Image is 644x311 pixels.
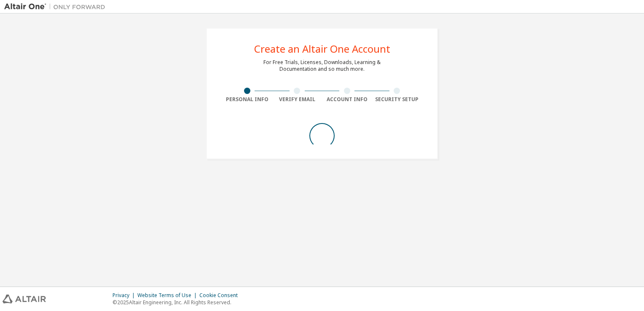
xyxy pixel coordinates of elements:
[4,3,110,11] img: Altair One
[137,292,199,299] div: Website Terms of Use
[3,295,46,303] img: altair_logo.svg
[263,59,381,72] div: For Free Trials, Licenses, Downloads, Learning & Documentation and so much more.
[322,96,372,103] div: Account Info
[199,292,243,299] div: Cookie Consent
[372,96,422,103] div: Security Setup
[113,292,137,299] div: Privacy
[272,96,322,103] div: Verify Email
[113,299,243,306] p: © 2025 Altair Engineering, Inc. All Rights Reserved.
[254,44,390,54] div: Create an Altair One Account
[222,96,272,103] div: Personal Info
